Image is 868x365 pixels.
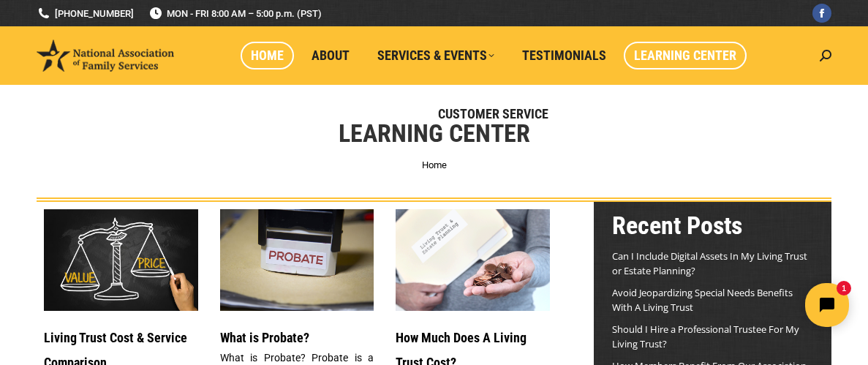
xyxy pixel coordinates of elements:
span: Home [251,48,284,64]
a: Living Trust Service and Price Comparison Blog Image [44,209,198,311]
img: What is Probate? [219,208,375,312]
a: Avoid Jeopardizing Special Needs Benefits With A Living Trust [612,286,793,314]
a: What is Probate? [220,209,374,311]
img: National Association of Family Services [37,39,174,72]
a: Facebook page opens in new window [812,4,831,23]
a: Home [241,42,294,69]
span: Services & Events [377,48,494,64]
span: Learning Center [634,48,736,64]
a: Can I Include Digital Assets In My Living Trust or Estate Planning? [612,249,807,277]
img: Living Trust Cost [395,201,551,319]
h1: Learning Center [339,117,530,149]
iframe: Tidio Chat [610,271,861,339]
a: Home [422,159,447,170]
span: Testimonials [522,48,606,64]
span: About [312,48,350,64]
a: What is Probate? [220,330,309,345]
a: Customer Service [428,100,559,128]
a: Living Trust Cost [396,209,550,311]
img: Living Trust Service and Price Comparison Blog Image [43,209,199,312]
h2: Recent Posts [612,209,813,241]
span: Customer Service [438,106,548,122]
span: MON - FRI 8:00 AM – 5:00 p.m. (PST) [148,7,322,20]
a: About [301,42,360,69]
a: [PHONE_NUMBER] [37,7,134,20]
a: Testimonials [512,42,616,69]
a: Should I Hire a Professional Trustee For My Living Trust? [612,323,799,350]
a: Learning Center [624,42,747,69]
